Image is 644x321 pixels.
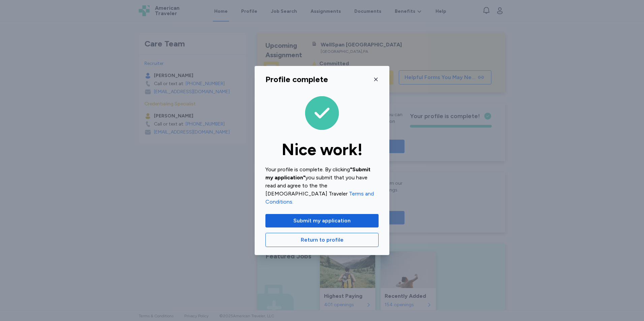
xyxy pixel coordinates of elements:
div: Your profile is complete. By clicking you submit that you have read and agree to the the [DEMOGRA... [265,166,379,206]
button: Return to profile [265,233,379,247]
div: Nice work! [265,141,379,157]
button: Submit my application [265,214,379,227]
span: Return to profile [301,236,344,244]
span: Submit my application [293,217,351,225]
div: Profile complete [265,74,328,85]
